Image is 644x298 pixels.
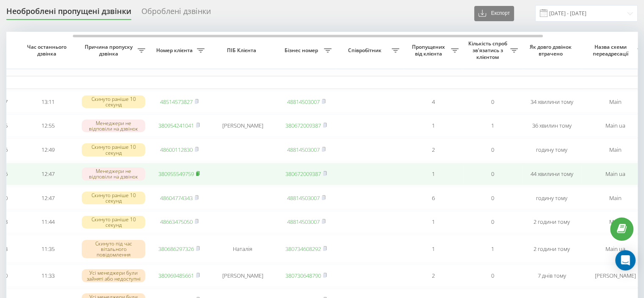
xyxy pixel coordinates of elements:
div: Необроблені пропущені дзвінки [6,7,131,20]
td: 6 [404,187,463,209]
td: 0 [463,139,522,161]
div: Скинуто під час вітального повідомлення [82,240,145,259]
div: Менеджери не відповіли на дзвінок [82,167,145,180]
td: 1 [404,114,463,137]
div: Менеджери не відповіли на дзвінок [82,120,145,132]
span: ПІБ Клієнта [216,47,269,54]
div: Скинуто раніше 10 секунд [82,216,145,228]
a: 380969485661 [158,272,194,279]
div: Скинуто раніше 10 секунд [82,192,145,204]
span: Назва схеми переадресації [586,44,637,57]
div: Усі менеджери були зайняті або недоступні [82,269,145,282]
td: 2 [404,139,463,161]
a: 380686297326 [158,245,194,253]
span: Співробітник [340,47,392,54]
td: 1 [404,235,463,263]
a: 48814503007 [287,146,320,153]
a: 48814503007 [287,194,320,202]
td: 2 години тому [522,211,581,234]
td: 1 [404,211,463,234]
div: Скинуто раніше 10 секунд [82,95,145,108]
td: 2 години тому [522,235,581,263]
span: Причина пропуску дзвінка [82,44,138,57]
button: Експорт [474,6,514,21]
span: Час останнього дзвінка [25,44,71,57]
a: 48663475050 [160,218,193,226]
a: 380672009387 [285,170,321,178]
a: 48600112830 [160,146,193,153]
td: 11:33 [18,265,77,287]
td: годину тому [522,187,581,209]
a: 48514573827 [160,98,193,106]
td: 34 хвилини тому [522,91,581,113]
td: 0 [463,163,522,185]
span: Пропущених від клієнта [408,44,451,57]
td: 1 [463,114,522,137]
td: 4 [404,91,463,113]
a: 48604774343 [160,194,193,202]
td: 44 хвилини тому [522,163,581,185]
td: 12:49 [18,139,77,161]
td: 0 [463,187,522,209]
td: 11:44 [18,211,77,234]
td: Наталія [209,235,276,263]
a: 380954241041 [158,122,194,129]
td: 12:47 [18,163,77,185]
div: Open Intercom Messenger [615,250,636,270]
td: 1 [463,235,522,263]
a: 380730648790 [285,272,321,279]
a: 48814503007 [287,98,320,106]
td: [PERSON_NAME] [209,114,276,137]
td: годину тому [522,139,581,161]
a: 380734608292 [285,245,321,253]
td: [PERSON_NAME] [209,265,276,287]
td: 2 [404,265,463,287]
div: Скинуто раніше 10 секунд [82,143,145,156]
td: 0 [463,91,522,113]
td: 0 [463,265,522,287]
td: 0 [463,211,522,234]
td: 1 [404,163,463,185]
span: Бізнес номер [281,47,324,54]
td: 11:35 [18,235,77,263]
td: 12:55 [18,114,77,137]
span: Як довго дзвінок втрачено [529,44,575,57]
a: 380955549759 [158,170,194,178]
a: 48814503007 [287,218,320,226]
td: 7 днів тому [522,265,581,287]
td: 12:47 [18,187,77,209]
div: Оброблені дзвінки [141,7,211,20]
td: 13:11 [18,91,77,113]
td: 36 хвилин тому [522,114,581,137]
span: Кількість спроб зв'язатись з клієнтом [467,40,510,60]
a: 380672009387 [285,122,321,129]
span: Номер клієнта [154,47,197,54]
